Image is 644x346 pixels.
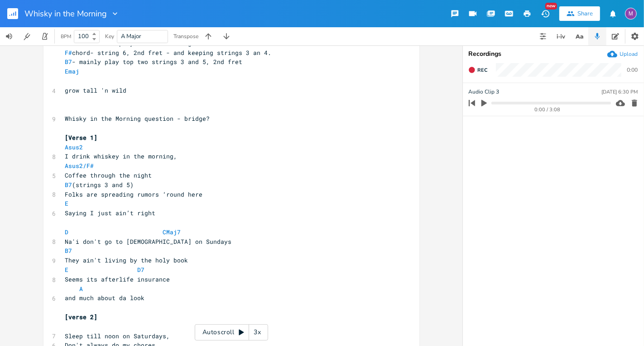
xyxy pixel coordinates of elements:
div: Transpose [173,34,198,39]
button: New [536,5,554,22]
div: Share [577,10,593,18]
button: Share [559,6,600,21]
span: Na'i don't go to [DEMOGRAPHIC_DATA] on Sundays [65,237,232,246]
span: Asus2 [65,143,83,151]
div: Key [105,34,114,39]
button: M [625,3,637,24]
span: D [65,228,69,236]
span: - mainly play top two strings 3 and 5, 2nd fret [65,58,243,66]
div: melindameshad [625,8,637,20]
span: Saying I just ain’t right [65,209,156,217]
div: 0:00 [627,67,638,73]
span: Emaj [65,67,80,75]
span: Asus7 [87,39,105,47]
span: (strings 3 and 5) [65,181,134,189]
span: They ain't living by the holy book [65,256,188,264]
div: Recordings [468,51,639,57]
span: grow tall 'n wild [65,86,127,94]
div: BPM [61,34,71,39]
button: Rec [465,63,491,77]
span: Whisky in the Morning [24,10,107,18]
span: chord- string 6, 2nd fret - and keeping strings 3 an 4. [65,49,272,57]
span: I drink whiskey in the morning, [65,152,178,160]
span: [verse 2] [65,313,98,321]
div: 0:00 / 3:08 [484,107,611,112]
span: CMaj7 [163,228,181,236]
span: E [65,266,69,274]
div: [DATE] 6:30 PM [601,89,638,94]
span: D7 [138,266,145,274]
span: E [65,199,69,208]
span: chords ? I play 2nd fret strings 3 and 4 [65,39,225,47]
span: Coffee through the night [65,171,152,179]
span: A Major [121,32,141,40]
span: Whisky in the Morning question - bridge? [65,114,210,123]
div: 3x [249,324,265,341]
span: B7 [65,247,72,255]
span: B7 [65,181,72,189]
div: Upload [620,50,638,58]
span: A [80,285,83,293]
span: Sleep till noon on Saturdays, [65,332,170,340]
span: F# [65,49,72,57]
span: Rec [477,67,487,74]
div: Autoscroll [195,324,268,341]
span: and much about da look [65,294,145,302]
div: New [545,3,557,10]
button: Upload [607,49,638,59]
span: Audio Clip 3 [468,88,499,96]
span: Folks are spreading rumors ‘round here [65,190,203,198]
span: Asus2/F# [65,162,94,170]
span: [Verse 1] [65,133,98,142]
span: B7 [65,58,72,66]
span: Seems its afterlife insurance [65,275,170,283]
